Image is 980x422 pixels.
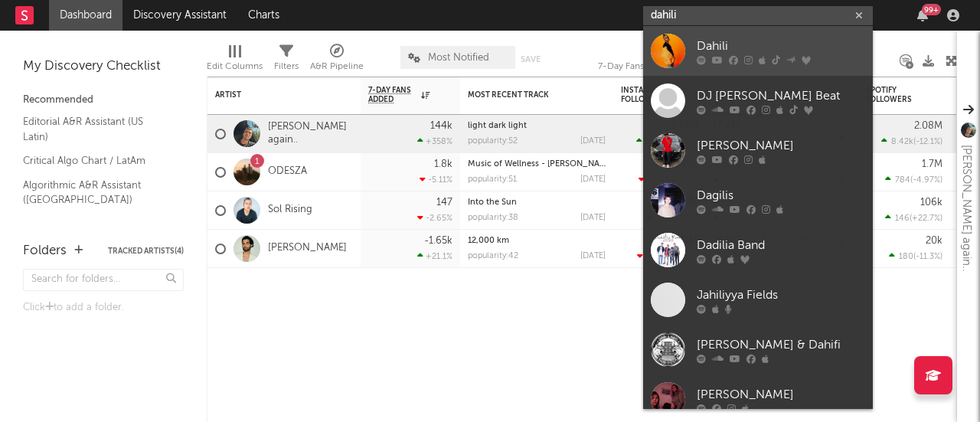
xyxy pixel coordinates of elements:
[916,253,940,261] span: -11.3 %
[468,198,606,207] div: Into the Sun
[468,122,527,130] a: light dark light
[636,136,697,146] div: ( )
[697,236,865,254] div: Dadilia Band
[468,122,606,130] div: light dark light
[885,213,942,223] div: ( )
[274,57,299,76] div: Filters
[643,26,873,76] a: Dahili
[621,86,675,104] div: Instagram Followers
[430,121,452,131] div: 144k
[424,236,452,246] div: -1.65k
[580,252,606,260] div: [DATE]
[23,152,168,169] a: Critical Algo Chart / LatAm
[895,214,910,223] span: 146
[912,214,940,223] span: +22.7 %
[580,214,606,222] div: [DATE]
[268,242,347,255] a: [PERSON_NAME]
[23,177,168,208] a: Algorithmic A&R Assistant ([GEOGRAPHIC_DATA])
[310,57,364,76] div: A&R Pipeline
[468,252,518,260] div: popularity: 42
[215,90,330,100] div: Artist
[417,251,452,261] div: +21.1 %
[598,57,713,76] div: 7-Day Fans Added (7-Day Fans Added)
[468,198,517,207] a: Into the Sun
[889,251,942,261] div: ( )
[23,57,184,76] div: My Discovery Checklist
[643,175,873,225] a: Dagilis
[468,237,509,245] a: 12,000 km
[468,160,606,168] div: Music of Wellness - ODESZA Severance Remix
[643,275,873,325] a: Jahiliyya Fields
[468,160,641,168] a: Music of Wellness - [PERSON_NAME] Remix
[899,253,913,261] span: 180
[434,159,452,169] div: 1.8k
[207,38,263,83] div: Edit Columns
[697,186,865,204] div: Dagilis
[23,113,168,145] a: Editorial A&R Assistant (US Latin)
[881,136,942,146] div: ( )
[468,137,518,146] div: popularity: 52
[436,198,452,208] div: 147
[697,385,865,404] div: [PERSON_NAME]
[468,237,606,245] div: 12,000 km
[521,55,541,64] button: Save
[468,214,518,222] div: popularity: 38
[697,286,865,304] div: Jahiliyya Fields
[697,37,865,55] div: Dahili
[917,9,928,21] button: 99+
[895,176,910,185] span: 784
[891,138,913,146] span: 8.42k
[108,247,184,255] button: Tracked Artists(4)
[417,136,452,146] div: +358 %
[23,242,67,260] div: Folders
[580,175,606,184] div: [DATE]
[922,4,941,15] div: 99 +
[637,251,697,261] div: ( )
[643,126,873,175] a: [PERSON_NAME]
[885,175,942,185] div: ( )
[428,53,489,63] span: Most Notified
[580,137,606,146] div: [DATE]
[598,38,713,83] div: 7-Day Fans Added (7-Day Fans Added)
[697,335,865,354] div: [PERSON_NAME] & Dahifi
[643,325,873,375] a: [PERSON_NAME] & Dahifi
[468,175,517,184] div: popularity: 51
[23,299,184,317] div: Click to add a folder.
[23,91,184,110] div: Recommended
[643,225,873,275] a: Dadilia Band
[643,76,873,126] a: DJ [PERSON_NAME] Beat
[643,6,873,25] input: Search for artists
[697,136,865,155] div: [PERSON_NAME]
[310,38,364,83] div: A&R Pipeline
[420,175,452,185] div: -5.11 %
[926,236,942,246] div: 20k
[957,145,975,272] div: [PERSON_NAME] again..
[417,213,452,223] div: -2.65 %
[274,38,299,83] div: Filters
[922,159,942,169] div: 1.7M
[268,121,353,147] a: [PERSON_NAME] again..
[268,165,307,178] a: ODESZA
[23,269,184,291] input: Search for folders...
[368,86,417,104] span: 7-Day Fans Added
[866,86,920,104] div: Spotify Followers
[268,204,312,217] a: Sol Rising
[914,121,942,131] div: 2.08M
[920,198,942,208] div: 106k
[697,87,865,105] div: DJ [PERSON_NAME] Beat
[207,57,263,76] div: Edit Columns
[916,138,940,146] span: -12.1 %
[639,175,697,185] div: ( )
[913,176,940,185] span: -4.97 %
[468,90,583,100] div: Most Recent Track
